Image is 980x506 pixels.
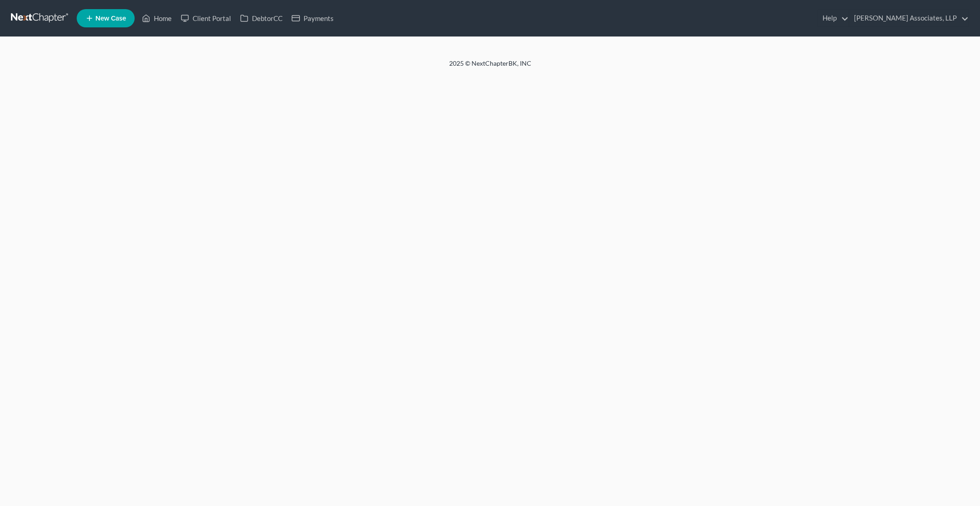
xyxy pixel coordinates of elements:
[849,10,969,26] a: [PERSON_NAME] Associates, LLP
[236,10,287,26] a: DebtorCC
[137,10,176,26] a: Home
[818,10,849,26] a: Help
[77,9,135,27] new-legal-case-button: New Case
[176,10,236,26] a: Client Portal
[230,59,750,75] div: 2025 © NextChapterBK, INC
[287,10,338,26] a: Payments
